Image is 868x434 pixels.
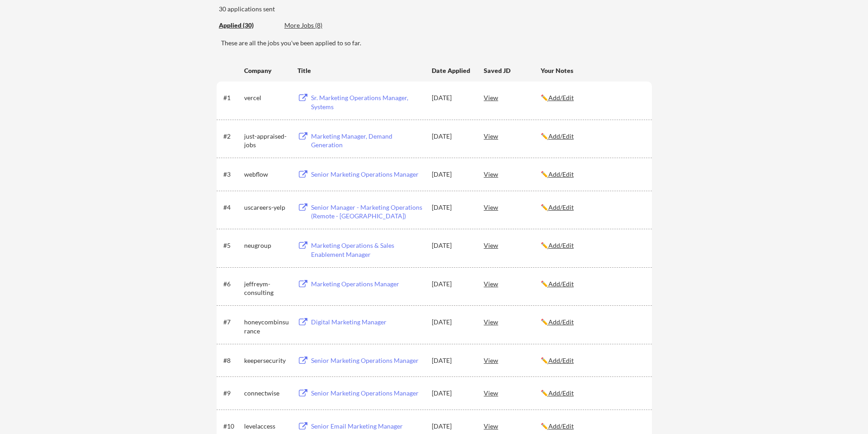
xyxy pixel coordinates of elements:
[484,237,541,253] div: View
[541,356,644,365] div: ✏️
[432,422,472,431] div: [DATE]
[541,389,644,398] div: ✏️
[297,66,423,75] div: Title
[541,241,644,250] div: ✏️
[223,280,241,289] div: #6
[244,356,289,365] div: keepersecurity
[484,128,541,144] div: View
[244,66,289,75] div: Company
[484,275,541,292] div: View
[484,166,541,182] div: View
[219,21,278,30] div: These are all the jobs you've been applied to so far.
[548,170,574,178] u: Add/Edit
[244,241,289,250] div: neugroup
[221,39,652,48] div: These are all the jobs you've been applied to so far.
[432,280,472,289] div: [DATE]
[311,356,423,365] div: Senior Marketing Operations Manager
[541,170,644,179] div: ✏️
[244,132,289,149] div: just-appraised-jobs
[548,389,574,397] u: Add/Edit
[244,203,289,212] div: uscareers-yelp
[311,280,423,289] div: Marketing Operations Manager
[541,280,644,289] div: ✏️
[432,389,472,398] div: [DATE]
[484,385,541,401] div: View
[311,170,423,179] div: Senior Marketing Operations Manager
[223,203,241,212] div: #4
[484,352,541,368] div: View
[432,93,472,102] div: [DATE]
[219,5,394,14] div: 30 applications sent
[541,318,644,327] div: ✏️
[244,389,289,398] div: connectwise
[548,203,574,211] u: Add/Edit
[311,203,423,221] div: Senior Manager - Marketing Operations (Remote - [GEOGRAPHIC_DATA])
[548,318,574,326] u: Add/Edit
[244,318,289,335] div: honeycombinsurance
[311,389,423,398] div: Senior Marketing Operations Manager
[311,422,423,431] div: Senior Email Marketing Manager
[223,93,241,102] div: #1
[223,170,241,179] div: #3
[541,93,644,102] div: ✏️
[484,418,541,434] div: View
[223,356,241,365] div: #8
[432,203,472,212] div: [DATE]
[244,170,289,179] div: webflow
[223,422,241,431] div: #10
[484,89,541,106] div: View
[223,389,241,398] div: #9
[311,241,423,259] div: Marketing Operations & Sales Enablement Manager
[548,280,574,288] u: Add/Edit
[284,21,351,30] div: These are job applications we think you'd be a good fit for, but couldn't apply you to automatica...
[244,93,289,102] div: vercel
[432,66,472,75] div: Date Applied
[244,280,289,297] div: jeffreym-consulting
[311,318,423,327] div: Digital Marketing Manager
[541,203,644,212] div: ✏️
[432,132,472,141] div: [DATE]
[432,356,472,365] div: [DATE]
[284,21,351,30] div: More Jobs (8)
[244,422,289,431] div: levelaccess
[548,132,574,140] u: Add/Edit
[311,93,423,111] div: Sr. Marketing Operations Manager, Systems
[541,422,644,431] div: ✏️
[432,318,472,327] div: [DATE]
[541,132,644,141] div: ✏️
[223,318,241,327] div: #7
[223,132,241,141] div: #2
[484,199,541,215] div: View
[548,357,574,364] u: Add/Edit
[311,132,423,149] div: Marketing Manager, Demand Generation
[484,62,541,78] div: Saved JD
[223,241,241,250] div: #5
[484,313,541,330] div: View
[548,422,574,430] u: Add/Edit
[432,241,472,250] div: [DATE]
[432,170,472,179] div: [DATE]
[541,66,644,75] div: Your Notes
[548,241,574,249] u: Add/Edit
[548,94,574,101] u: Add/Edit
[219,21,278,30] div: Applied (30)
